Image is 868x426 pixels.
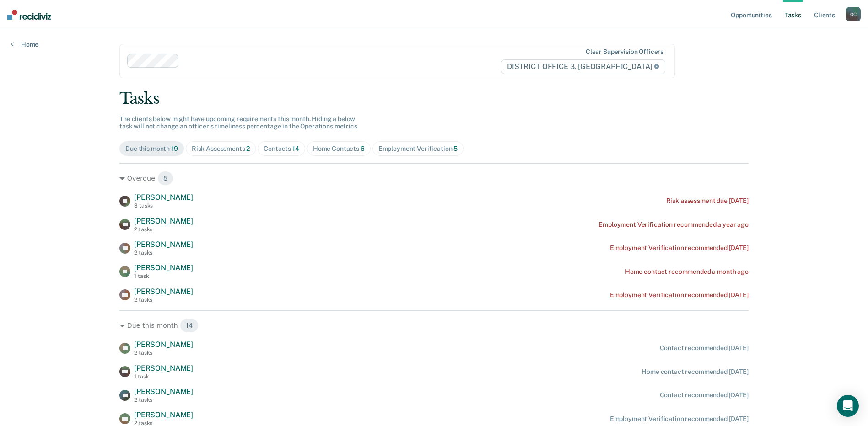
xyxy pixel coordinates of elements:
[837,395,859,417] div: Open Intercom Messenger
[134,202,193,209] div: 3 tasks
[119,89,749,108] div: Tasks
[246,145,250,152] span: 2
[134,350,193,356] div: 2 tasks
[292,145,299,152] span: 14
[586,48,663,56] div: Clear supervision officers
[610,291,749,299] div: Employment Verification recommended [DATE]
[660,344,749,352] div: Contact recommended [DATE]
[846,7,861,21] div: O C
[125,145,178,153] div: Due this month
[846,7,861,21] button: OC
[119,115,359,130] span: The clients below might have upcoming requirements this month. Hiding a below task will not chang...
[501,59,665,74] span: DISTRICT OFFICE 3, [GEOGRAPHIC_DATA]
[119,171,749,186] div: Overdue 5
[642,368,749,376] div: Home contact recommended [DATE]
[134,217,193,225] span: [PERSON_NAME]
[7,10,51,20] img: Recidiviz
[134,263,193,272] span: [PERSON_NAME]
[192,145,250,153] div: Risk Assessments
[134,373,193,380] div: 1 task
[610,415,749,423] div: Employment Verification recommended [DATE]
[119,318,749,333] div: Due this month 14
[134,250,193,256] div: 2 tasks
[134,387,193,396] span: [PERSON_NAME]
[361,145,365,152] span: 6
[610,244,749,252] div: Employment Verification recommended [DATE]
[660,391,749,399] div: Contact recommended [DATE]
[134,226,193,233] div: 2 tasks
[134,340,193,349] span: [PERSON_NAME]
[134,410,193,419] span: [PERSON_NAME]
[180,318,199,333] span: 14
[134,364,193,373] span: [PERSON_NAME]
[453,145,458,152] span: 5
[598,221,749,229] div: Employment Verification recommended a year ago
[264,145,299,153] div: Contacts
[666,197,749,205] div: Risk assessment due [DATE]
[134,240,193,249] span: [PERSON_NAME]
[134,397,193,403] div: 2 tasks
[171,145,178,152] span: 19
[378,145,458,153] div: Employment Verification
[134,297,193,303] div: 2 tasks
[134,273,193,279] div: 1 task
[625,268,749,276] div: Home contact recommended a month ago
[313,145,365,153] div: Home Contacts
[134,287,193,296] span: [PERSON_NAME]
[11,40,38,48] a: Home
[157,171,173,186] span: 5
[134,193,193,202] span: [PERSON_NAME]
